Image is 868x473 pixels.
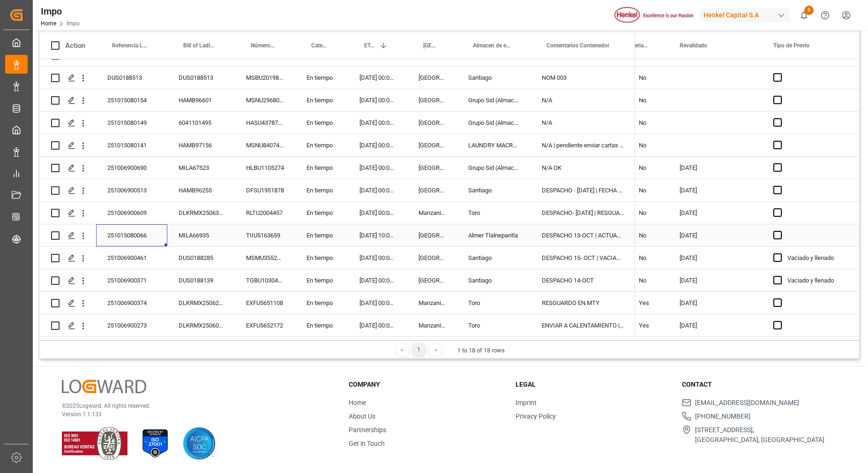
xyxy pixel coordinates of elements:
span: Referencia Leschaco [112,42,148,49]
div: Vaciado y llenado [787,247,845,269]
div: Press SPACE to select this row. [40,202,635,224]
div: Almer Tlalnepantla [457,224,531,246]
div: Press SPACE to select this row. [40,89,635,112]
div: [GEOGRAPHIC_DATA] [407,134,457,156]
div: Santiago [457,269,531,291]
span: Almacen de entrega [473,42,511,49]
div: Santiago [457,179,531,201]
div: [GEOGRAPHIC_DATA] [407,67,457,89]
div: 251006900690 [96,157,167,179]
div: Manzanillo [407,292,457,314]
a: Privacy Policy [516,412,556,420]
div: [DATE] 00:00:00 [348,89,407,111]
div: 251015080066 [96,224,167,246]
div: Yes [639,292,657,314]
div: MSBU2019857 [235,67,295,89]
div: N/A | pendiente enviar cartas actualizadas [531,134,635,156]
div: No [639,157,657,179]
div: 251015080149 [96,112,167,134]
a: Home [41,20,56,27]
div: DLKRMX2506231 [167,292,235,314]
div: Grupo Sid (Almacenaje y Distribucion AVIOR) [457,157,531,179]
a: Home [349,399,366,406]
div: DLKRMX2506063 [167,314,235,336]
div: En tiempo [295,269,348,291]
span: Revalidado [680,42,707,49]
div: No [639,135,657,156]
div: [DATE] [668,292,762,314]
div: [GEOGRAPHIC_DATA] [407,247,457,269]
div: TIIU5163659 [235,224,295,246]
div: Press SPACE to select this row. [40,112,635,134]
div: ENVIAR A CALENTAMIENTO | 16-OCT [531,314,635,336]
div: [DATE] 00:00:00 [348,134,407,156]
div: [DATE] 00:00:00 [348,202,407,224]
div: LAUNDRY MACRO CEDIS TOLUCA/ ALMACEN DE MATERIA PRIMA [457,134,531,156]
img: ISO 9001 & ISO 14001 Certification [62,427,127,460]
span: ETA Aduana [364,42,375,49]
div: MILA66935 [167,224,235,246]
div: [DATE] 00:00:00 [348,112,407,134]
div: En tiempo [295,67,348,89]
a: Get in Touch [349,440,385,447]
div: 251006900374 [96,292,167,314]
div: [DATE] 00:00:00 [348,67,407,89]
div: Press SPACE to select this row. [40,224,635,247]
div: DUS0188513 [96,67,167,89]
button: show 5 new notifications [793,5,815,26]
div: Action [65,41,85,50]
a: About Us [349,412,375,420]
div: MSNU8407435 [235,134,295,156]
h3: Legal [516,380,671,389]
div: EXFU5652172 [235,314,295,336]
p: © 2025 Logward. All rights reserved. [62,402,325,410]
div: DESPACHO - [DATE] | FECHA ETOQUETADO [DATE] [531,179,635,201]
div: 251015080141 [96,134,167,156]
div: [DATE] [668,269,762,291]
span: Número de Contenedor [251,42,276,49]
div: HAMB97156 [167,134,235,156]
div: 251006900513 [96,179,167,201]
div: En tiempo [295,314,348,336]
button: Henkel Capital S.A [700,6,793,24]
div: Press SPACE to select this row. [40,67,635,89]
span: Categoría [311,42,329,49]
img: Logward Logo [62,380,146,393]
p: Version 1.1.133 [62,410,325,419]
div: [DATE] [668,247,762,269]
div: 1 to 18 of 18 rows [457,346,505,355]
div: 1 [413,344,425,356]
div: No [639,247,657,269]
div: N/A OK [531,157,635,179]
div: Press SPACE to select this row. [40,292,635,314]
div: [GEOGRAPHIC_DATA] [407,89,457,111]
div: DUS0188513 [167,67,235,89]
div: [GEOGRAPHIC_DATA] [407,224,457,246]
div: 251006900371 [96,269,167,291]
div: DUS0188285 [167,247,235,269]
div: [GEOGRAPHIC_DATA] [407,157,457,179]
div: Press SPACE to select this row. [40,134,635,157]
div: No [639,90,657,111]
span: 5 [804,6,814,15]
div: [DATE] [668,157,762,179]
span: [PHONE_NUMBER] [695,412,750,421]
h3: Company [349,380,504,389]
div: MSMU3552118 [235,247,295,269]
div: No [639,202,657,224]
a: Imprint [516,399,537,406]
div: Press SPACE to select this row. [40,269,635,292]
div: DFSU1951878 [235,179,295,201]
div: [DATE] [668,202,762,224]
a: Partnerships [349,426,386,434]
img: AICPA SOC [183,427,216,460]
div: DLKRMX2506362 [167,202,235,224]
div: Toro [457,202,531,224]
div: 251006900273 [96,314,167,336]
div: No [639,270,657,291]
div: En tiempo [295,179,348,201]
div: NOM 003 [531,67,635,89]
